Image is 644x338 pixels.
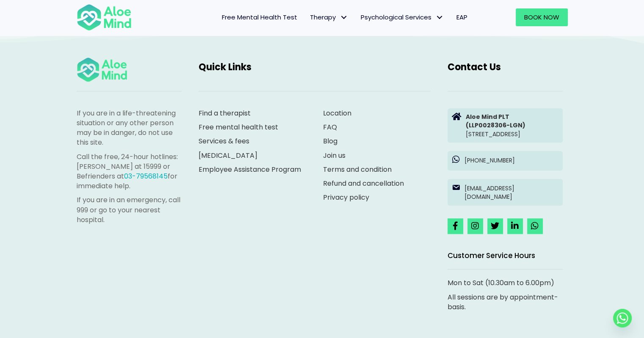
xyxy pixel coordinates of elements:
a: Free mental health test [199,122,278,132]
a: Refund and cancellation [323,179,404,188]
a: FAQ [323,122,337,132]
a: Privacy policy [323,192,369,202]
a: Whatsapp [613,309,632,327]
a: Terms and condition [323,165,392,174]
img: Aloe mind Logo [77,57,127,82]
a: Location [323,108,351,118]
span: EAP [456,13,467,22]
span: Book Now [524,13,559,22]
a: [EMAIL_ADDRESS][DOMAIN_NAME] [448,179,563,206]
a: Aloe Mind PLT(LLP0028306-LGN)[STREET_ADDRESS] [448,108,563,143]
p: All sessions are by appointment-basis. [448,292,563,312]
span: Quick Links [199,60,252,74]
a: Find a therapist [199,108,251,118]
a: 03-79568145 [124,171,168,181]
p: Mon to Sat (10.30am to 6.00pm) [448,278,563,288]
span: Psychological Services [361,13,444,22]
span: Contact Us [448,60,501,74]
a: Book Now [516,8,568,26]
a: Employee Assistance Program [199,165,301,174]
span: Therapy [310,13,348,22]
a: EAP [450,8,474,26]
p: [EMAIL_ADDRESS][DOMAIN_NAME] [464,184,558,201]
a: Join us [323,151,345,160]
span: Customer Service Hours [448,250,535,261]
a: [MEDICAL_DATA] [199,151,257,160]
nav: Menu [143,8,474,26]
img: Aloe mind Logo [77,3,132,31]
p: Call the free, 24-hour hotlines: [PERSON_NAME] at 15999 or Befrienders at for immediate help. [77,152,182,191]
span: Free Mental Health Test [222,13,297,22]
strong: (LLP0028306-LGN) [466,121,525,129]
a: [PHONE_NUMBER] [448,151,563,170]
strong: Aloe Mind PLT [466,113,509,121]
a: Psychological ServicesPsychological Services: submenu [354,8,450,26]
span: Psychological Services: submenu [434,11,446,24]
a: TherapyTherapy: submenu [304,8,354,26]
a: Free Mental Health Test [216,8,304,26]
p: [STREET_ADDRESS] [466,113,558,138]
span: Therapy: submenu [338,11,350,24]
a: Blog [323,136,337,146]
p: If you are in an emergency, call 999 or go to your nearest hospital. [77,195,182,225]
p: If you are in a life-threatening situation or any other person may be in danger, do not use this ... [77,108,182,148]
p: [PHONE_NUMBER] [464,156,558,165]
a: Services & fees [199,136,249,146]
